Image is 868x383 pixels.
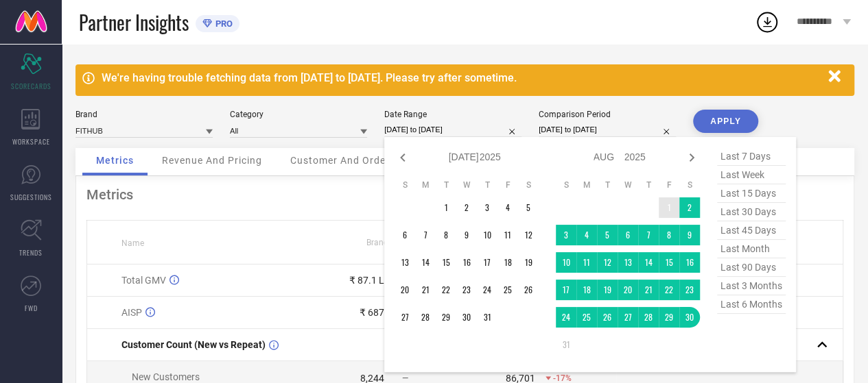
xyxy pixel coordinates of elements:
td: Thu Aug 14 2025 [638,252,659,273]
span: last 3 months [717,277,786,295]
td: Mon Jul 14 2025 [415,252,436,273]
td: Thu Jul 24 2025 [477,280,497,300]
td: Mon Jul 07 2025 [415,225,436,245]
span: Customer And Orders [290,155,395,166]
td: Sun Aug 24 2025 [556,307,576,328]
div: Category [230,110,367,119]
td: Wed Jul 02 2025 [456,197,477,218]
td: Sun Jul 20 2025 [395,280,415,300]
div: Comparison Period [539,110,676,119]
td: Wed Aug 27 2025 [618,307,638,328]
th: Monday [415,180,436,190]
td: Wed Jul 09 2025 [456,225,477,245]
td: Sat Jul 05 2025 [518,197,539,218]
span: Partner Insights [79,8,189,36]
span: last 7 days [717,147,786,166]
td: Thu Aug 21 2025 [638,280,659,300]
td: Sat Jul 26 2025 [518,280,539,300]
td: Thu Aug 07 2025 [638,225,659,245]
td: Tue Jul 15 2025 [436,252,456,273]
span: last month [717,240,786,258]
td: Sun Jul 13 2025 [395,252,415,273]
span: FWD [25,303,38,313]
span: last week [717,166,786,184]
span: last 15 days [717,184,786,203]
td: Tue Jul 22 2025 [436,280,456,300]
td: Sat Jul 12 2025 [518,225,539,245]
th: Tuesday [436,180,456,190]
td: Fri Jul 11 2025 [497,225,518,245]
div: Open download list [755,10,779,34]
td: Fri Aug 08 2025 [659,225,679,245]
div: Next month [683,149,700,166]
td: Fri Aug 01 2025 [659,197,679,218]
td: Wed Jul 23 2025 [456,280,477,300]
div: Previous month [395,149,411,166]
td: Mon Jul 28 2025 [415,307,436,328]
td: Sat Aug 09 2025 [679,225,700,245]
span: Customer Count (New vs Repeat) [121,339,266,350]
th: Monday [576,180,597,190]
th: Wednesday [456,180,477,190]
td: Sun Aug 10 2025 [556,252,576,273]
th: Friday [497,180,518,190]
th: Saturday [518,180,539,190]
span: last 90 days [717,258,786,277]
td: Thu Jul 31 2025 [477,307,497,328]
span: last 6 months [717,295,786,314]
td: Wed Aug 13 2025 [618,252,638,273]
td: Sat Aug 30 2025 [679,307,700,328]
th: Thursday [638,180,659,190]
td: Thu Aug 28 2025 [638,307,659,328]
div: Date Range [384,110,521,119]
th: Wednesday [618,180,638,190]
th: Sunday [395,180,415,190]
td: Tue Jul 01 2025 [436,197,456,218]
button: APPLY [693,110,758,133]
td: Wed Jul 30 2025 [456,307,477,328]
span: last 45 days [717,221,786,240]
div: ₹ 87.1 L [349,275,384,286]
td: Sat Aug 16 2025 [679,252,700,273]
th: Thursday [477,180,497,190]
span: Metrics [96,155,134,166]
td: Thu Jul 10 2025 [477,225,497,245]
td: Fri Jul 18 2025 [497,252,518,273]
td: Mon Aug 04 2025 [576,225,597,245]
span: Revenue And Pricing [162,155,262,166]
div: Brand [75,110,213,119]
td: Fri Aug 15 2025 [659,252,679,273]
td: Fri Jul 04 2025 [497,197,518,218]
span: last 30 days [717,203,786,221]
th: Tuesday [597,180,618,190]
span: SUGGESTIONS [10,192,52,202]
td: Thu Jul 17 2025 [477,252,497,273]
th: Saturday [679,180,700,190]
span: SCORECARDS [11,81,51,91]
div: ₹ 687 [360,307,384,318]
td: Sun Aug 17 2025 [556,280,576,300]
td: Fri Aug 22 2025 [659,280,679,300]
td: Mon Aug 25 2025 [576,307,597,328]
div: Metrics [86,186,843,203]
td: Fri Jul 25 2025 [497,280,518,300]
td: Tue Aug 05 2025 [597,225,618,245]
td: Tue Jul 29 2025 [436,307,456,328]
td: Sun Jul 27 2025 [395,307,415,328]
td: Tue Aug 26 2025 [597,307,618,328]
input: Select date range [384,123,521,137]
td: Tue Aug 12 2025 [597,252,618,273]
span: Name [121,238,144,248]
td: Fri Aug 29 2025 [659,307,679,328]
span: TRENDS [19,247,43,258]
td: Mon Aug 11 2025 [576,252,597,273]
td: Wed Jul 16 2025 [456,252,477,273]
td: Thu Jul 03 2025 [477,197,497,218]
td: Sat Jul 19 2025 [518,252,539,273]
td: Wed Aug 20 2025 [618,280,638,300]
th: Sunday [556,180,576,190]
td: Wed Aug 06 2025 [618,225,638,245]
input: Select comparison period [539,123,676,137]
span: Total GMV [121,275,166,286]
div: We're having trouble fetching data from [DATE] to [DATE]. Please try after sometime. [102,71,821,84]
